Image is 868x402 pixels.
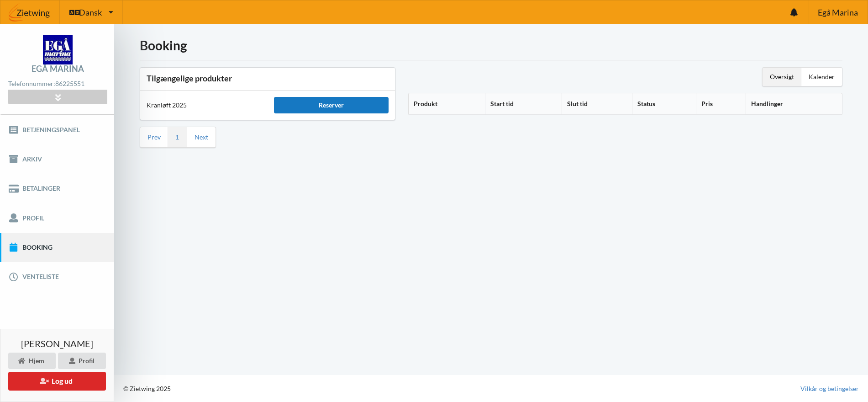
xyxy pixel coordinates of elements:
[8,78,107,90] div: Telefonnummer:
[274,97,389,113] div: Reserver
[55,80,84,87] strong: 86225551
[140,37,842,54] h1: Booking
[409,93,485,115] th: Produkt
[485,93,562,115] th: Start tid
[8,372,106,391] button: Log ud
[21,339,93,348] span: [PERSON_NAME]
[175,133,179,141] a: 1
[79,8,102,16] span: Dansk
[8,353,56,369] div: Hjem
[147,73,389,84] h3: Tilgængelige produkter
[562,93,632,115] th: Slut tid
[801,68,842,86] div: Kalender
[140,94,268,116] div: Kranløft 2025
[763,68,801,86] div: Oversigt
[800,384,859,393] a: Vilkår og betingelser
[43,35,73,64] img: logo
[147,133,161,141] a: Prev
[195,133,208,141] a: Next
[58,353,106,369] div: Profil
[632,93,696,115] th: Status
[746,93,842,115] th: Handlinger
[32,64,84,73] div: Egå Marina
[818,8,858,16] span: Egå Marina
[696,93,746,115] th: Pris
